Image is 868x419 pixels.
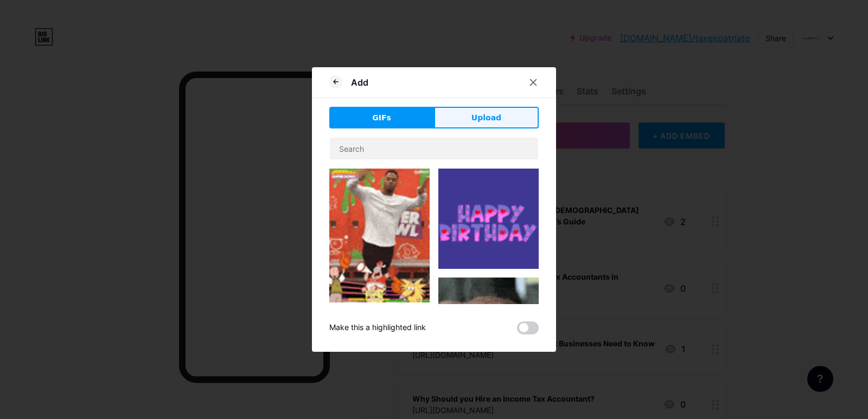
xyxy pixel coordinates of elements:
button: Upload [434,107,539,128]
button: GIFs [329,107,434,128]
span: Upload [471,112,501,124]
div: Add [351,76,368,89]
img: Gihpy [329,169,430,302]
img: Gihpy [438,278,539,378]
div: Make this a highlighted link [329,321,426,334]
img: Gihpy [438,169,539,269]
input: Search [330,138,538,159]
span: GIFs [372,112,391,124]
